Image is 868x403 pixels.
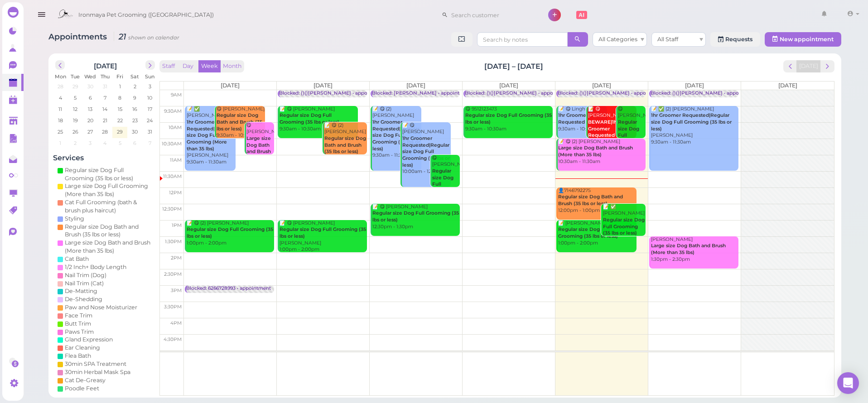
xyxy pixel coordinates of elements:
span: 7 [103,94,107,102]
button: [DATE] [796,60,821,72]
span: Thu [101,73,110,80]
b: Large size Dog Bath and Brush (More than 35 lbs) [651,243,726,255]
span: 6 [88,94,93,102]
b: Regular size Dog Full Grooming (35 lbs or less) [618,119,642,158]
span: 14 [101,105,108,113]
div: 📝 ✅ (2) [PERSON_NAME] [PERSON_NAME] 9:30am - 11:30am [651,106,738,146]
span: 11am [170,157,182,163]
span: 2pm [171,255,182,261]
span: 30 [87,82,94,91]
small: shown on calendar [128,34,179,41]
div: 📝 😋 [PERSON_NAME] 10:00am - 12:00pm [402,122,451,176]
span: 11:30am [163,173,182,179]
span: 1 [118,82,122,91]
div: Blocked: [PERSON_NAME] • appointment [372,90,472,97]
div: 😋 [PERSON_NAME] 9:30am - 10:30am [216,106,265,139]
span: 26 [72,128,79,136]
div: De-Matting [65,287,97,295]
span: 8 [117,94,122,102]
div: Regular size Dog Bath and Brush (35 lbs or less) [65,223,153,239]
span: 5 [73,94,77,102]
span: 12:30pm [162,206,182,212]
span: 27 [87,128,94,136]
span: 3pm [171,288,182,293]
span: Sun [145,73,154,80]
div: Paw and Nose Moisturizer [65,303,137,312]
span: 13 [87,105,93,113]
div: 📝 ✅ [PERSON_NAME] 12:30pm - 1:30pm [603,204,646,244]
div: Poodle Feet [65,384,99,393]
span: Sat [130,73,139,80]
span: 7 [148,139,152,147]
input: Search by notes [477,32,568,47]
button: next [820,60,834,72]
button: next [145,60,155,70]
span: 18 [57,116,64,125]
div: 1/2 Inch+ Body Length [65,263,126,271]
b: Regular size Dog Full Grooming (35 lbs or less) [465,112,552,125]
span: [DATE] [499,82,518,89]
span: Mon [55,73,66,80]
span: 9:30am [164,108,182,114]
div: Butt Trim [65,320,91,328]
div: 📝 😋 (2) [PERSON_NAME] 1:00pm - 2:00pm [186,220,274,247]
b: 1hr Groomer Requested|Regular size Dog Full Grooming (35 lbs or less) [402,135,450,168]
b: BEWARE|1hr Groomer Requested [588,119,619,138]
div: Cat De-Greasy [65,376,106,384]
span: 3:30pm [164,304,182,310]
div: Blocked: ()()[PERSON_NAME] • appointment [279,90,386,97]
span: 22 [116,116,124,125]
div: 📝 [PERSON_NAME] 1:00pm - 2:00pm [558,220,637,247]
div: Large size Dog Bath and Brush (More than 35 lbs) [65,239,153,255]
div: Ear Cleaning [65,344,100,352]
b: Regular size Dog Full Grooming (35 lbs or less) [432,168,457,207]
span: 28 [57,82,64,91]
b: Regular size Dog Bath and Brush (35 lbs or less) [558,194,623,206]
div: Blocked: ()()[PERSON_NAME] • appointment [651,90,758,97]
span: 10 [146,94,153,102]
span: Ironmaya Pet Grooming ([GEOGRAPHIC_DATA]) [78,2,214,28]
div: [PERSON_NAME] 1:30pm - 2:30pm [651,236,738,263]
span: 12pm [169,190,182,196]
button: Week [198,60,221,72]
span: 10am [169,125,182,130]
button: Day [177,60,199,72]
div: 📝 😋 (2) [PERSON_NAME] 9:30am - 11:30am [372,106,421,159]
span: New appointment [780,36,834,43]
input: Search customer [448,8,536,22]
span: All Staff [657,36,678,43]
a: Requests [710,32,760,47]
div: Blocked: ()()[PERSON_NAME] • appointment [465,90,572,97]
div: Regular size Dog Full Grooming (35 lbs or less) [65,166,153,182]
b: 1hr Groomer Requested|Regular size Dog Full Grooming (35 lbs or less) [372,119,420,152]
div: Large size Dog Full Grooming (More than 35 lbs) [65,182,153,198]
b: Regular size Dog Full Grooming (35 lbs or less) [280,112,339,125]
b: Regular size Dog Bath and Brush (35 lbs or less) [217,112,262,131]
div: Paws Trim [65,328,94,336]
b: Regular size Dog Full Grooming (35 lbs or less) [187,226,273,239]
b: Large size Dog Bath and Brush (More than 35 lbs) [246,135,273,168]
b: 1hr Groomer Requested|Large size Dog Full Grooming (More than 35 lbs) [187,119,228,152]
span: Appointments [48,32,109,41]
span: 3 [88,139,92,147]
button: New appointment [765,32,841,47]
div: Open Intercom Messenger [837,372,859,394]
span: 1pm [172,222,182,228]
span: 29 [72,82,79,91]
button: Month [220,60,244,72]
div: Styling [65,215,84,223]
h4: Services [53,154,157,162]
span: 21 [102,116,108,125]
div: 😋 9512123473 9:30am - 10:30am [465,106,553,133]
span: 17 [147,105,153,113]
div: Cat Bath [65,255,89,263]
b: Large size Dog Bath and Brush (More than 35 lbs) [558,145,633,158]
span: 11 [58,105,63,113]
b: Regular size Dog Bath and Brush (35 lbs or less) [324,135,366,154]
div: 📝 😋 [PERSON_NAME] 9:30am - 10:30am [588,106,637,146]
span: 30 [131,128,139,136]
span: 2 [73,139,77,147]
div: Nail Trim (Cat) [65,279,104,288]
div: Face Trim [65,312,92,320]
button: prev [55,60,65,70]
